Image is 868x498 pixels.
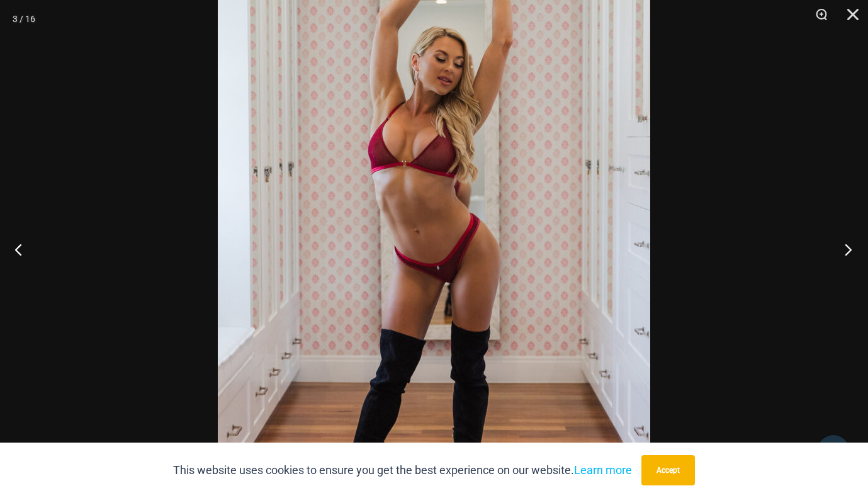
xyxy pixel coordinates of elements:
div: 3 / 16 [13,9,35,28]
button: Next [821,218,868,281]
a: Learn more [574,463,632,477]
p: This website uses cookies to ensure you get the best experience on our website. [173,461,632,480]
button: Accept [641,455,695,485]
